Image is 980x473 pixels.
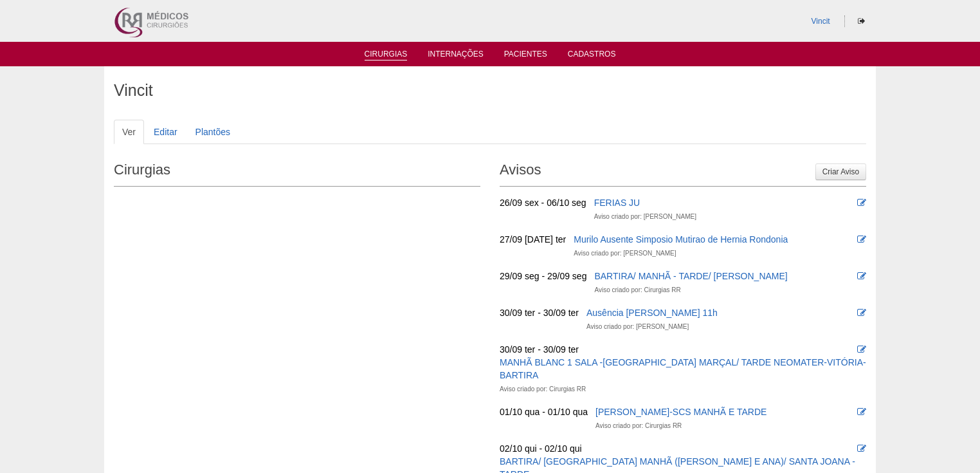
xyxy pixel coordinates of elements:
[500,343,579,356] div: 30/09 ter - 30/09 ter
[500,157,866,187] h2: Avisos
[857,444,866,453] i: Editar
[500,357,866,380] a: MANHÃ BLANC 1 SALA -[GEOGRAPHIC_DATA] MARÇAL/ TARDE NEOMATER-VITÓRIA-BARTIRA
[114,157,480,187] h2: Cirurgias
[500,233,566,246] div: 27/09 [DATE] ter
[594,271,787,281] a: BARTIRA/ MANHÃ - TARDE/ [PERSON_NAME]
[595,420,682,432] div: Aviso criado por: Cirurgias RR
[500,442,582,455] div: 02/10 qui - 02/10 qui
[594,284,680,297] div: Aviso criado por: Cirurgias RR
[428,50,484,62] a: Internações
[365,50,408,60] a: Cirurgias
[594,210,696,223] div: Aviso criado por: [PERSON_NAME]
[500,383,586,396] div: Aviso criado por: Cirurgias RR
[857,235,866,244] i: Editar
[574,234,788,245] a: Murilo Ausente Simposio Mutirao de Hernia Rondonia
[504,50,547,62] a: Pacientes
[595,407,767,417] a: [PERSON_NAME]-SCS MANHÃ E TARDE
[114,82,866,98] h1: Vincit
[500,306,579,319] div: 30/09 ter - 30/09 ter
[574,247,676,260] div: Aviso criado por: [PERSON_NAME]
[568,50,616,62] a: Cadastros
[857,198,866,207] i: Editar
[857,272,866,281] i: Editar
[857,345,866,354] i: Editar
[114,120,144,144] a: Ver
[500,270,586,283] div: 29/09 seg - 29/09 seg
[586,308,718,318] a: Ausência [PERSON_NAME] 11h
[812,17,830,26] a: Vincit
[586,320,689,333] div: Aviso criado por: [PERSON_NAME]
[145,120,186,144] a: Editar
[815,163,866,180] a: Criar Aviso
[500,196,586,209] div: 26/09 sex - 06/10 seg
[594,198,640,208] a: FERIAS JU
[857,407,866,416] i: Editar
[857,308,866,317] i: Editar
[500,405,588,418] div: 01/10 qua - 01/10 qua
[187,120,239,144] a: Plantões
[858,17,865,25] i: Sair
